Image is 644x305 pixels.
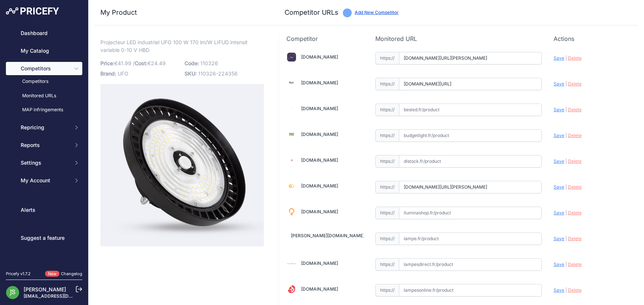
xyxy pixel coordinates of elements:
span: Delete [568,81,582,87]
span: Brand: [100,70,116,77]
span: Delete [568,287,582,293]
span: https:// [375,155,399,168]
button: Reports [6,139,82,152]
input: greenice.com/product [399,181,542,193]
span: Repricing [21,124,69,131]
div: Pricefy v1.7.2 [6,271,31,277]
span: Save [554,287,564,293]
span: Save [554,184,564,190]
span: Reports [21,141,69,149]
h3: My Product [100,7,264,18]
a: [DOMAIN_NAME] [301,106,338,111]
span: Cost: [135,60,148,66]
span: Price: [100,60,114,66]
span: Delete [568,184,582,190]
span: Save [554,107,564,112]
a: Dashboard [6,27,82,40]
span: Settings [21,159,69,166]
button: Repricing [6,121,82,134]
span: 41.99 [118,60,131,66]
a: Alerts [6,203,82,217]
span: Save [554,262,564,267]
span: Delete [568,236,582,241]
span: | [565,287,567,293]
span: My Account [21,177,69,184]
span: 110326-224356 [198,70,238,77]
input: distock.fr/product [399,155,542,168]
a: Suggest a feature [6,231,82,245]
span: 24.49 [151,60,166,66]
span: https:// [375,129,399,142]
a: [DOMAIN_NAME] [301,157,338,163]
span: | [565,262,567,267]
p: Monitored URL [375,34,542,43]
span: Delete [568,55,582,61]
span: 110326 [200,60,218,66]
span: Projecteur LED industriel UFO 100 W 170 lm/W LIFUD intensit variable 0-10 V HBD [100,38,248,55]
span: Save [554,81,564,87]
nav: Sidebar [6,27,82,262]
a: Changelog [61,271,82,276]
a: [DOMAIN_NAME] [301,80,338,85]
span: SKU: [185,70,197,77]
a: Competitors [6,75,82,88]
span: https:// [375,52,399,64]
span: / € [133,60,166,66]
span: Save [554,236,564,241]
span: https:// [375,232,399,245]
span: https:// [375,78,399,90]
span: New [45,271,59,277]
a: Add New Competitor [355,10,399,15]
span: Delete [568,133,582,138]
span: Delete [568,262,582,267]
span: https:// [375,104,399,116]
p: € [100,58,180,69]
span: Save [554,55,564,61]
input: lampe.fr/product [399,232,542,245]
a: [EMAIL_ADDRESS][DOMAIN_NAME] [24,293,101,299]
span: https:// [375,181,399,193]
p: Actions [554,34,631,43]
span: | [565,210,567,215]
span: | [565,133,567,138]
input: lampesdirect.fr/product [399,258,542,271]
a: My Catalog [6,44,82,57]
button: Competitors [6,62,82,75]
img: Pricefy Logo [6,7,59,15]
span: | [565,158,567,164]
a: [DOMAIN_NAME] [301,286,338,292]
span: Delete [568,210,582,215]
input: aluson-eclairage.fr/product [399,52,542,64]
span: https:// [375,284,399,297]
button: My Account [6,174,82,187]
a: [PERSON_NAME] [24,286,66,292]
span: Code: [185,60,199,66]
a: [DOMAIN_NAME] [301,183,338,189]
a: Monitored URLs [6,90,82,102]
span: Delete [568,158,582,164]
input: iluminashop.fr/product [399,207,542,219]
h3: Competitor URLs [285,7,338,18]
a: [DOMAIN_NAME] [301,260,338,266]
span: | [565,107,567,112]
input: budgetlight.fr/product [399,129,542,142]
button: Settings [6,156,82,169]
span: Competitors [21,65,69,72]
span: Save [554,133,564,138]
span: UFO [118,70,128,77]
span: https:// [375,258,399,271]
span: | [565,81,567,87]
span: Delete [568,107,582,112]
a: MAP infringements [6,104,82,116]
input: barcelonaled.fr/product [399,78,542,90]
a: [PERSON_NAME][DOMAIN_NAME] [291,233,364,238]
span: | [565,184,567,190]
a: [DOMAIN_NAME] [301,209,338,214]
input: besled.fr/product [399,104,542,116]
input: lampesonline.fr/product [399,284,542,297]
p: Competitor [286,34,364,43]
span: https:// [375,207,399,219]
span: Save [554,158,564,164]
a: [DOMAIN_NAME] [301,132,338,137]
span: Save [554,210,564,215]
